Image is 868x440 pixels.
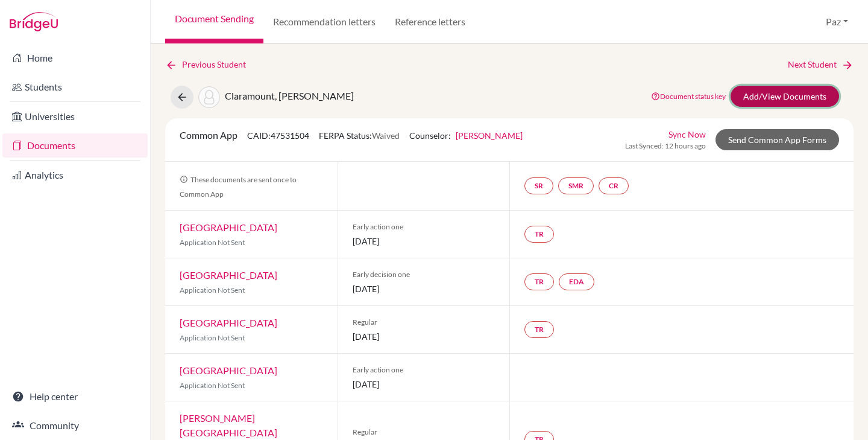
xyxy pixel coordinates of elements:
span: Application Not Sent [180,238,245,247]
span: FERPA Status: [319,130,400,141]
a: TR [524,226,554,243]
span: [DATE] [353,235,495,247]
a: Send Common App Forms [715,129,839,150]
a: Analytics [2,163,148,187]
a: Students [2,75,148,99]
span: [DATE] [353,378,495,391]
a: Add/View Documents [731,86,839,107]
a: [GEOGRAPHIC_DATA] [180,269,277,281]
span: [DATE] [353,282,495,295]
a: Home [2,46,148,70]
span: [DATE] [353,330,495,343]
a: Documents [2,133,148,158]
span: Application Not Sent [180,333,245,342]
a: Sync Now [668,128,706,141]
span: Early action one [353,222,495,232]
span: Regular [353,317,495,328]
a: [GEOGRAPHIC_DATA] [180,222,277,233]
a: TR [524,321,554,338]
span: Early decision one [353,269,495,280]
a: SMR [558,177,594,194]
a: [PERSON_NAME] [456,130,523,141]
a: Document status key [651,92,726,101]
span: Application Not Sent [180,285,245,295]
a: TR [524,273,554,290]
a: Previous Student [165,58,256,71]
span: Claramount, [PERSON_NAME] [225,90,354,101]
span: Application Not Sent [180,381,245,390]
img: Bridge-U [10,12,58,31]
button: Paz [820,10,854,33]
a: CR [599,177,629,194]
a: [GEOGRAPHIC_DATA] [180,317,277,328]
a: SR [524,177,553,194]
span: Counselor: [409,130,523,141]
span: CAID: 47531504 [247,130,309,141]
span: Early action one [353,365,495,375]
a: [GEOGRAPHIC_DATA] [180,365,277,376]
span: Last Synced: 12 hours ago [625,141,706,151]
a: Help center [2,384,148,409]
span: These documents are sent once to Common App [180,175,297,199]
span: Regular [353,427,495,438]
a: Universities [2,104,148,129]
a: EDA [559,273,594,290]
span: Common App [180,129,237,141]
a: Community [2,413,148,438]
a: Next Student [788,58,854,71]
span: Waived [372,130,400,141]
